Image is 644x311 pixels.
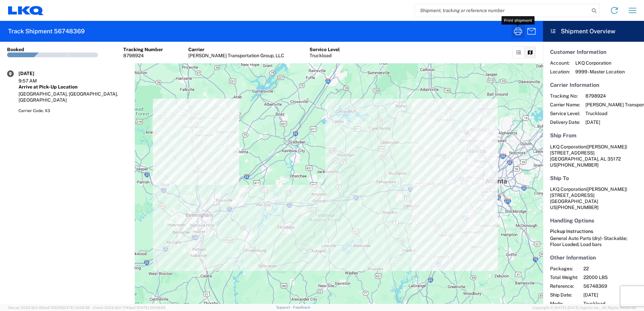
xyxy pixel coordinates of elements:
div: Carrier [188,46,284,53]
div: Arrive at Pick-Up Location [19,84,128,90]
span: [DATE] 10:05:38 [62,306,90,310]
span: 22 [583,266,641,272]
div: [GEOGRAPHIC_DATA], [GEOGRAPHIC_DATA], [GEOGRAPHIC_DATA] [19,91,128,103]
div: Truckload [310,53,340,59]
h5: Handling Options [550,217,637,224]
h2: Track Shipment 56748369 [8,27,85,35]
span: [DATE] 09:58:55 [137,306,165,310]
span: Location: [550,69,570,75]
span: Reference: [550,283,578,289]
span: Copyright © [DATE]-[DATE] Agistix Inc., All Rights Reserved [532,305,636,311]
span: [PHONE_NUMBER] [556,162,599,168]
header: Shipment Overview [543,21,644,42]
div: [PERSON_NAME] Transportation Group, LLC [188,53,284,59]
span: Server: 2025.19.0-192a4753216 [8,306,90,310]
span: [DATE] [583,292,641,298]
div: Service Level [310,46,340,53]
span: LKQ Corporation [575,60,625,66]
span: 9999 - Master Location [575,69,625,75]
h5: Customer Information [550,49,637,55]
span: LKQ Corporation [550,144,586,149]
span: LKQ Corporation [STREET_ADDRESS] [550,186,627,198]
span: Total Weight: [550,274,578,280]
span: [STREET_ADDRESS] [550,150,594,155]
h5: Ship From [550,132,637,139]
span: Packages: [550,266,578,272]
span: Truckload [583,301,641,307]
span: Client: 2025.19.0-7f44ea7 [93,306,165,310]
div: 8798924 [123,53,163,59]
h5: Ship To [550,175,637,181]
a: Support [276,305,293,309]
div: [DATE] [19,70,52,76]
div: 9:57 AM [19,78,52,84]
h5: Other Information [550,254,637,261]
span: Delivery Date: [550,119,580,125]
div: Carrier Code: X3 [19,108,128,114]
span: Carrier Name: [550,102,580,108]
span: ([PERSON_NAME]) [586,186,627,192]
span: Account: [550,60,570,66]
h5: Carrier Information [550,82,637,88]
span: ([PERSON_NAME]) [586,144,627,149]
span: [PHONE_NUMBER] [556,205,599,210]
div: Tracking Number [123,46,163,53]
address: [GEOGRAPHIC_DATA] US [550,186,637,210]
div: Booked [7,46,24,53]
span: 22000 LBS [583,274,641,280]
span: Ship Date: [550,292,578,298]
span: Tracking No: [550,93,580,99]
span: 56748369 [583,283,641,289]
address: [GEOGRAPHIC_DATA], AL 35172 US [550,144,637,168]
div: General Auto Parts (dry) - Stackable; Floor Loaded; Load bars [550,235,637,247]
a: Feedback [293,305,310,309]
span: Service Level: [550,110,580,116]
input: Shipment, tracking or reference number [415,4,589,17]
h6: Pickup Instructions [550,229,637,234]
span: Mode: [550,301,578,307]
